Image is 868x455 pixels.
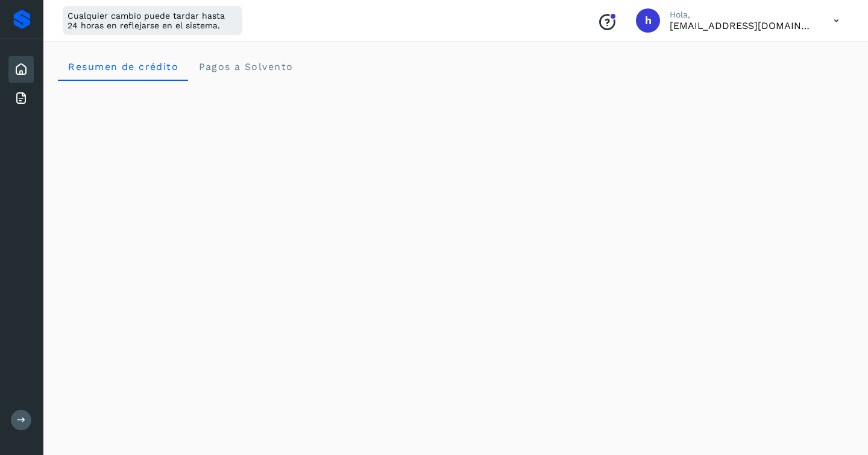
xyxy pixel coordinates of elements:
span: Resumen de crédito [68,61,178,72]
div: Inicio [8,56,34,83]
span: Pagos a Solvento [198,61,293,72]
p: Hola, [670,10,814,20]
div: Facturas [8,85,34,112]
p: hpineda@certustransportes.com [670,20,814,31]
div: Cualquier cambio puede tardar hasta 24 horas en reflejarse en el sistema. [63,6,242,35]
